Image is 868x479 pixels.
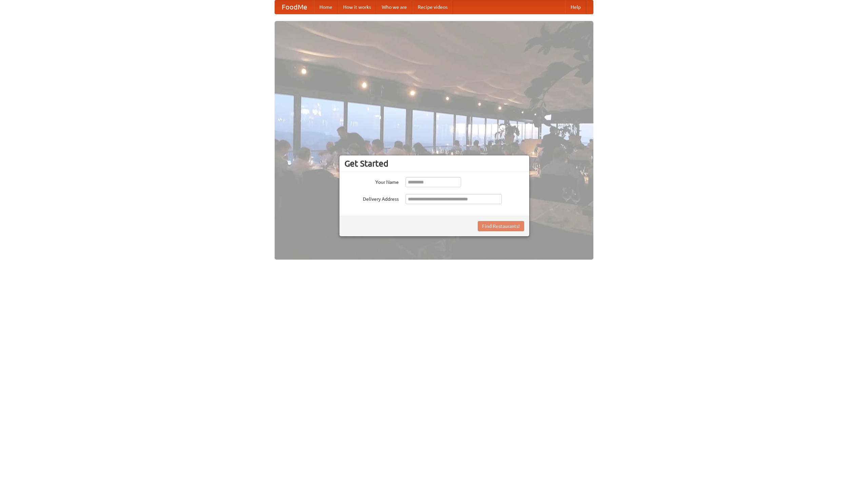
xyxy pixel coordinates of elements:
a: Help [565,0,586,14]
a: FoodMe [275,0,314,14]
a: How it works [338,0,376,14]
button: Find Restaurants! [478,221,524,231]
label: Delivery Address [344,194,399,202]
a: Who we are [376,0,412,14]
label: Your Name [344,177,399,186]
h3: Get Started [344,158,524,169]
a: Recipe videos [412,0,453,14]
a: Home [314,0,338,14]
